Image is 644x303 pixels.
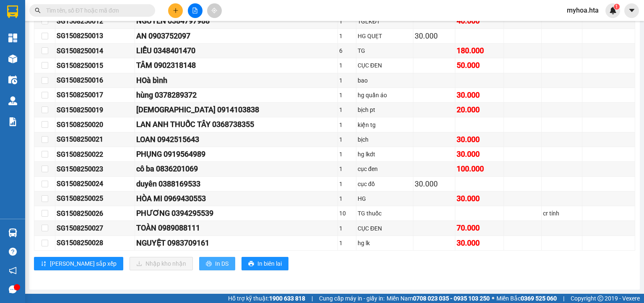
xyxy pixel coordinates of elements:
[358,120,412,129] div: kiện tg
[339,238,355,248] div: 1
[55,88,135,103] td: SG1508250017
[57,179,133,189] div: SG1508250024
[358,17,412,26] div: TGLKĐT
[358,91,412,100] div: hg quần áo
[339,76,355,85] div: 1
[168,3,183,18] button: plus
[543,209,581,218] div: cr tính
[615,4,618,10] span: 1
[136,207,336,219] div: PHƯƠNG 0394295539
[55,162,135,176] td: SG1508250023
[8,34,17,42] img: dashboard-icon
[8,117,17,126] img: solution-icon
[339,150,355,159] div: 1
[136,193,336,205] div: HÒA MI 0969430553
[413,295,490,302] strong: 0708 023 035 - 0935 103 250
[492,297,494,300] span: ⚪️
[57,16,133,26] div: SG1508250012
[457,60,502,71] div: 50.000
[136,178,336,190] div: duyên 0388169533
[597,295,603,301] span: copyright
[55,103,135,117] td: SG1508250019
[358,105,412,114] div: bịch pt
[188,3,203,18] button: file-add
[339,120,355,129] div: 1
[628,7,636,14] span: caret-down
[457,104,502,116] div: 20.000
[269,295,305,302] strong: 1900 633 818
[136,134,336,145] div: LOAN 0942515643
[136,60,336,71] div: TÂM 0902318148
[57,31,133,41] div: SG1508250013
[358,76,412,85] div: bao
[339,46,355,55] div: 6
[55,177,135,192] td: SG1508250024
[563,294,564,303] span: |
[136,148,336,160] div: PHỤNG 0919564989
[57,134,133,145] div: SG1508250021
[55,192,135,206] td: SG1508250025
[55,147,135,162] td: SG1508250022
[387,294,490,303] span: Miền Nam
[136,119,336,130] div: LAN ANH THUỐC TÂY 0368738355
[55,58,135,73] td: SG1508250015
[41,261,47,267] span: sort-ascending
[358,194,412,203] div: HG
[358,46,412,55] div: TG
[457,134,502,145] div: 30.000
[8,75,17,84] img: warehouse-icon
[358,31,412,41] div: HG QUẸT
[207,3,222,18] button: aim
[358,150,412,159] div: hg lkdt
[50,259,117,268] span: [PERSON_NAME] sắp xếp
[57,46,133,56] div: SG1508250014
[457,148,502,160] div: 30.000
[55,132,135,147] td: SG1508250021
[339,224,355,233] div: 1
[136,104,336,116] div: [DEMOGRAPHIC_DATA] 0914103838
[55,73,135,88] td: SG1508250016
[457,45,502,57] div: 180.000
[457,222,502,234] div: 70.000
[358,179,412,189] div: cục đồ
[457,163,502,175] div: 100.000
[9,285,17,293] span: message
[358,209,412,218] div: TG thuốc
[215,259,229,268] span: In DS
[8,228,17,237] img: warehouse-icon
[415,178,454,190] div: 30.000
[8,54,17,63] img: warehouse-icon
[57,208,133,219] div: SG1508250026
[130,257,193,270] button: downloadNhập kho nhận
[609,7,617,14] img: icon-new-feature
[339,17,355,26] div: 1
[55,206,135,221] td: SG1508250026
[457,193,502,205] div: 30.000
[339,105,355,114] div: 1
[57,60,133,71] div: SG1508250015
[136,89,336,101] div: hùng 0378289372
[339,135,355,144] div: 1
[248,261,254,267] span: printer
[34,257,123,270] button: sort-ascending[PERSON_NAME] sắp xếp
[339,91,355,100] div: 1
[57,164,133,174] div: SG1508250023
[7,5,18,18] img: logo-vxr
[136,30,336,42] div: AN 0903752097
[55,221,135,236] td: SG1508250027
[55,236,135,251] td: SG1508250028
[457,15,502,27] div: 40.000
[57,90,133,100] div: SG1508250017
[496,294,557,303] span: Miền Bắc
[46,6,145,15] input: Tìm tên, số ĐT hoặc mã đơn
[9,248,17,256] span: question-circle
[57,75,133,85] div: SG1508250016
[55,29,135,44] td: SG1508250013
[136,45,336,57] div: LIỄU 0348401470
[521,295,557,302] strong: 0369 525 060
[57,238,133,248] div: SG1508250028
[319,294,384,303] span: Cung cấp máy in - giấy in:
[457,237,502,249] div: 30.000
[624,3,639,18] button: caret-down
[241,257,288,270] button: printerIn biên lai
